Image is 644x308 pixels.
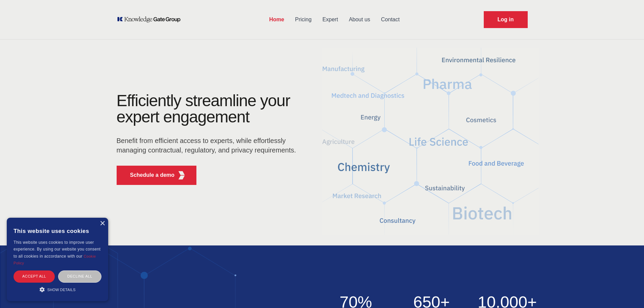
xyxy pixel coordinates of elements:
p: Schedule a demo [130,171,175,179]
div: Decline all [58,270,101,282]
div: This website uses cookies [14,223,101,239]
a: Cookie Policy [14,254,96,265]
img: KGG Fifth Element RED [177,171,186,180]
a: About us [343,11,376,28]
a: Request Demo [484,11,528,28]
a: Home [264,11,289,28]
span: Show details [47,288,76,292]
a: KOL Knowledge Platform: Talk to Key External Experts (KEE) [117,16,185,23]
a: Pricing [290,11,317,28]
img: KGG Fifth Element RED [322,44,539,239]
div: Accept all [14,270,55,282]
a: Expert [317,11,343,28]
div: Show details [14,286,101,293]
a: Contact [376,11,405,28]
p: Benefit from efficient access to experts, while effortlessly managing contractual, regulatory, an... [117,136,301,155]
button: Schedule a demoKGG Fifth Element RED [117,166,197,185]
span: This website uses cookies to improve user experience. By using our website you consent to all coo... [14,240,100,259]
h1: Efficiently streamline your expert engagement [117,92,290,126]
div: Close [100,221,105,226]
